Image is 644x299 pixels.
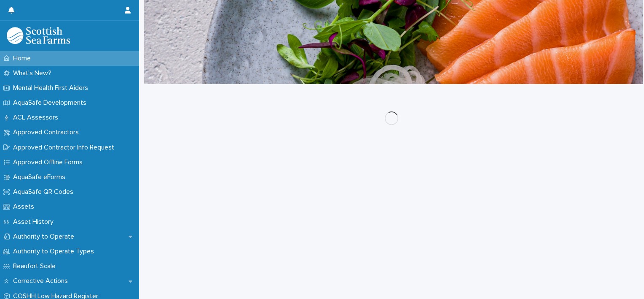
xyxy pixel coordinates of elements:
[10,69,58,77] p: What's New?
[10,188,80,196] p: AquaSafe QR Codes
[10,158,89,166] p: Approved Offline Forms
[10,84,95,92] p: Mental Health First Aiders
[10,99,93,107] p: AquaSafe Developments
[10,54,38,63] p: Home
[10,128,86,136] p: Approved Contractors
[10,173,72,181] p: AquaSafe eForms
[10,262,62,270] p: Beaufort Scale
[10,144,121,152] p: Approved Contractor Info Request
[10,218,60,226] p: Asset History
[10,203,41,211] p: Assets
[10,247,101,256] p: Authority to Operate Types
[10,277,75,285] p: Corrective Actions
[7,27,70,44] img: bPIBxiqnSb2ggTQWdOVV
[10,114,65,122] p: ACL Assessors
[10,233,81,241] p: Authority to Operate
